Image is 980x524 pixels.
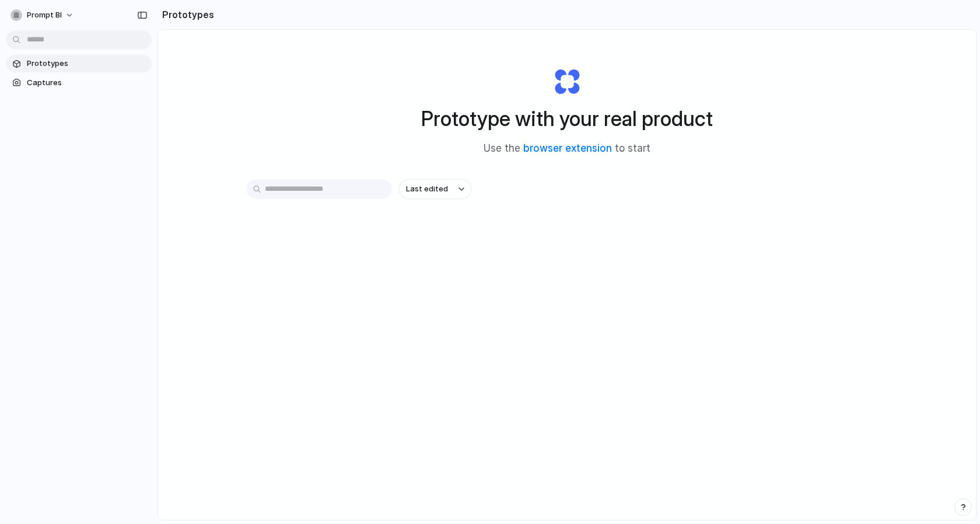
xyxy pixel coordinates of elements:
[6,74,152,92] a: Captures
[157,8,214,22] h2: Prototypes
[27,9,62,21] span: Prompt BI
[27,58,147,69] span: Prototypes
[421,103,713,134] h1: Prototype with your real product
[523,142,612,154] a: browser extension
[27,77,147,89] span: Captures
[399,179,471,199] button: Last edited
[406,183,448,195] span: Last edited
[484,141,650,156] span: Use the to start
[6,55,152,72] a: Prototypes
[6,6,80,25] button: Prompt BI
